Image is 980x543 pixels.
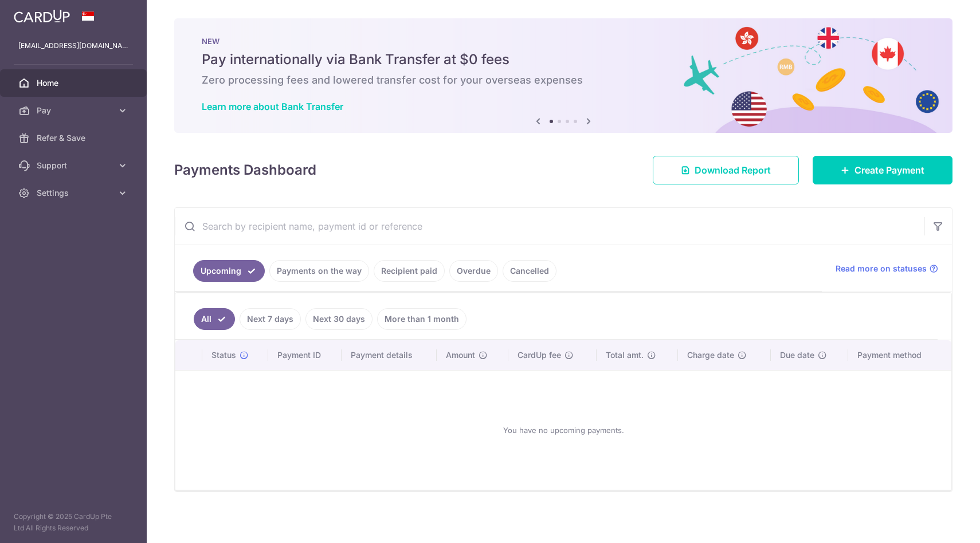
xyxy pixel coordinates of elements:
span: Pay [37,105,112,116]
p: NEW [202,37,925,46]
a: Recipient paid [374,260,445,282]
a: Next 7 days [240,308,301,330]
span: Read more on statuses [836,263,927,274]
p: [EMAIL_ADDRESS][DOMAIN_NAME] [18,40,128,52]
h6: Zero processing fees and lowered transfer cost for your overseas expenses [202,73,925,87]
span: Total amt. [606,349,644,361]
div: You have no upcoming payments. [189,380,938,481]
span: Due date [780,349,814,361]
span: Status [211,349,236,361]
img: Bank transfer banner [174,18,952,133]
a: All [194,308,235,330]
span: Create Payment [854,163,924,177]
span: Settings [37,187,112,199]
span: Home [37,77,112,89]
a: Overdue [449,260,498,282]
img: CardUp [14,9,70,23]
span: Charge date [687,349,734,361]
th: Payment ID [268,340,342,370]
th: Payment details [342,340,437,370]
span: Support [37,160,112,171]
a: Next 30 days [305,308,373,330]
h4: Payments Dashboard [174,160,316,180]
span: Download Report [695,163,771,177]
span: CardUp fee [518,349,561,361]
a: Read more on statuses [836,263,938,274]
span: Amount [446,349,475,361]
a: Upcoming [193,260,265,282]
span: Refer & Save [37,132,112,144]
a: Cancelled [503,260,556,282]
a: More than 1 month [377,308,467,330]
a: Create Payment [813,156,952,184]
a: Learn more about Bank Transfer [202,101,343,112]
a: Payments on the way [269,260,369,282]
th: Payment method [848,340,951,370]
input: Search by recipient name, payment id or reference [175,208,924,245]
a: Download Report [653,156,799,184]
h5: Pay internationally via Bank Transfer at $0 fees [202,50,925,69]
